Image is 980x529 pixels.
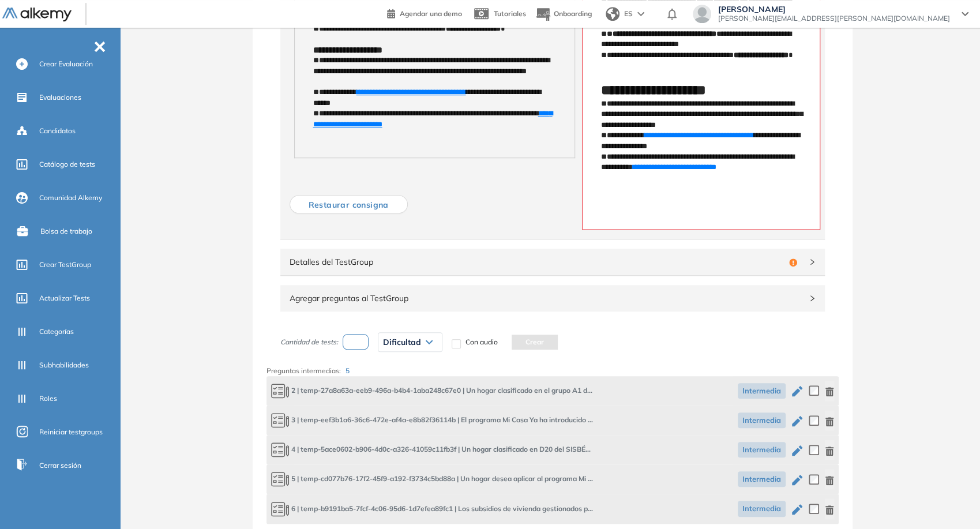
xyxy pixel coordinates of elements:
[637,12,644,16] img: arrow
[271,471,594,487] span: Un hogar desea aplicar al programa Mi Casa Ya para una vivienda de $220,000,000 en una zona de re...
[606,7,619,21] img: world
[39,126,76,136] span: Candidatos
[400,9,462,18] span: Agendar una demo
[718,5,950,14] span: [PERSON_NAME]
[494,9,526,18] span: Tutoriales
[554,9,592,18] span: Onboarding
[40,226,92,237] span: Bolsa de trabajo
[39,460,81,471] span: Cerrar sesión
[512,335,558,350] button: Crear
[535,2,592,27] button: Onboarding
[624,9,633,19] span: ES
[280,249,825,275] div: Detalles del TestGroup
[39,260,91,270] span: Crear TestGroup
[280,285,825,312] div: Agregar preguntas al TestGroup
[738,383,786,399] span: Intermedia
[39,393,57,404] span: Roles
[738,471,786,487] span: Intermedia
[271,383,594,399] span: Un hogar clasificado en el grupo A1 del SISBÉN desea adquirir una vivienda VIS de $150,000,000 en...
[290,256,784,268] span: Detalles del TestGroup
[299,198,398,212] span: Restaurar consigna
[809,295,816,302] span: right
[383,337,421,347] span: Dificultad
[271,501,594,517] span: Los subsidios de vivienda gestionados por las Cajas de Compensación Familiar (CCF) poseen caracte...
[39,293,90,303] span: Actualizar Tests
[39,193,102,203] span: Comunidad Alkemy
[738,442,786,457] span: Intermedia
[39,360,89,370] span: Subhabilidades
[271,412,594,428] span: El programa Mi Casa Ya ha introducido cambios significativos en su enfoque y en los beneficios of...
[290,292,802,305] span: Agregar preguntas al TestGroup
[290,195,408,213] button: Restaurar consigna
[465,337,498,347] span: Con audio
[718,14,950,23] span: [PERSON_NAME][EMAIL_ADDRESS][PERSON_NAME][DOMAIN_NAME]
[39,59,93,69] span: Crear Evaluación
[280,337,338,347] span: Cantidad de tests:
[809,258,816,265] span: right
[346,366,350,375] span: 5
[738,501,786,516] span: Intermedia
[738,412,786,428] span: Intermedia
[387,6,462,20] a: Agendar una demo
[2,7,72,22] img: Logo
[39,327,74,337] span: Categorías
[39,92,81,103] span: Evaluaciones
[266,366,354,376] p: Preguntas intermedias:
[271,442,594,457] span: Un hogar clasificado en D20 del SISBÉN adquiere una vivienda VIS de $180,000,000 en un municipio ...
[39,427,103,437] span: Reiniciar testgroups
[39,159,95,170] span: Catálogo de tests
